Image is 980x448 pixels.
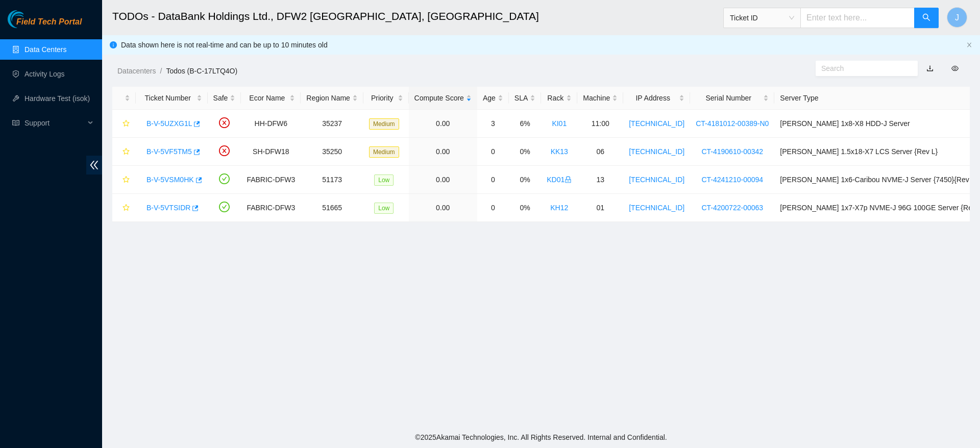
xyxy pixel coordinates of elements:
span: search [922,13,930,23]
td: SH-DFW18 [241,138,301,166]
td: 51665 [301,194,363,222]
a: Hardware Test (isok) [24,94,90,103]
a: B-V-5VTSIDR [146,204,190,212]
span: Field Tech Portal [16,17,82,27]
button: star [118,171,130,188]
a: CT-4181012-00389-N0 [696,119,769,128]
span: eye [951,65,959,72]
button: download [919,60,941,77]
td: 35237 [301,110,363,138]
td: 13 [577,166,623,194]
img: Akamai Technologies [8,10,52,28]
a: download [926,64,934,72]
input: Enter text here... [800,8,915,28]
span: star [122,120,130,128]
span: Medium [369,146,399,158]
span: Support [24,113,85,133]
td: 01 [577,194,623,222]
a: [TECHNICAL_ID] [629,204,684,212]
td: 06 [577,138,623,166]
a: Akamai TechnologiesField Tech Portal [8,18,82,32]
span: star [122,176,130,184]
span: double-left [86,156,102,175]
a: KH12 [550,204,568,212]
td: 0% [509,194,541,222]
span: J [955,11,959,24]
a: Datacenters [117,67,156,75]
td: 0.00 [409,194,477,222]
span: / [160,67,162,75]
button: star [118,115,130,132]
span: lock [565,176,572,183]
button: star [118,143,130,160]
a: B-V-5UZXG1L [146,119,192,128]
span: close-circle [219,117,230,128]
button: J [947,7,967,28]
a: B-V-5VF5TM5 [146,147,192,156]
a: [TECHNICAL_ID] [629,147,684,156]
span: star [122,148,130,156]
td: HH-DFW6 [241,110,301,138]
td: 0.00 [409,110,477,138]
td: 51173 [301,166,363,194]
td: FABRIC-DFW3 [241,194,301,222]
td: 35250 [301,138,363,166]
span: check-circle [219,173,230,184]
a: CT-4200722-00063 [701,204,763,212]
td: 0.00 [409,166,477,194]
button: star [118,200,130,216]
span: close-circle [219,145,230,156]
td: 0 [477,138,509,166]
td: FABRIC-DFW3 [241,166,301,194]
a: Todos (B-C-17LTQ4O) [166,67,237,75]
span: read [12,119,19,127]
td: 3 [477,110,509,138]
td: 6% [509,110,541,138]
span: check-circle [219,202,230,212]
td: 0 [477,166,509,194]
td: 0% [509,166,541,194]
span: Low [374,203,394,214]
input: Search [821,63,904,74]
a: CT-4190610-00342 [701,147,763,156]
a: B-V-5VSM0HK [146,176,194,184]
button: search [914,8,939,28]
td: 0 [477,194,509,222]
span: Medium [369,118,399,130]
a: KD01lock [547,176,572,184]
span: Low [374,175,394,186]
td: 0.00 [409,138,477,166]
a: KK13 [551,147,568,156]
a: CT-4241210-00094 [701,176,763,184]
td: 11:00 [577,110,623,138]
a: [TECHNICAL_ID] [629,176,684,184]
span: star [122,204,130,212]
td: 0% [509,138,541,166]
footer: © 2025 Akamai Technologies, Inc. All Rights Reserved. Internal and Confidential. [102,427,980,448]
a: Activity Logs [24,70,65,78]
a: [TECHNICAL_ID] [629,119,684,128]
button: close [966,42,972,48]
span: Ticket ID [730,10,794,26]
a: KI01 [552,119,567,128]
a: Data Centers [24,45,66,54]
